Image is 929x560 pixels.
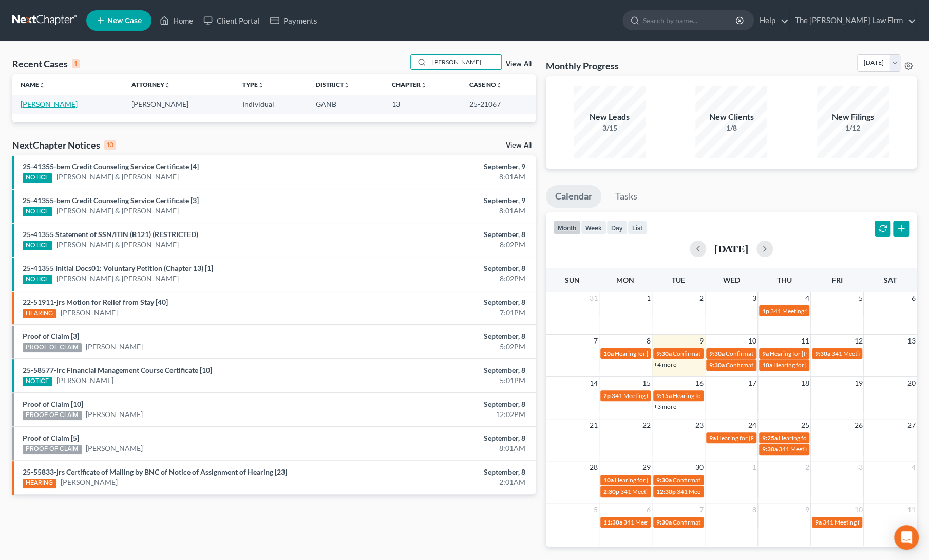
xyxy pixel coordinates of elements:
span: 22 [641,419,652,431]
div: 8:01AM [365,206,525,216]
i: unfold_more [496,82,502,88]
span: Hearing for [PERSON_NAME] & [PERSON_NAME] [773,361,908,369]
a: [PERSON_NAME] [61,308,118,318]
span: 9:30a [656,476,672,484]
h2: [DATE] [714,243,748,254]
span: 10 [853,503,863,516]
span: 11 [800,335,810,347]
span: 14 [589,377,599,389]
span: Confirmation Hearing for [PERSON_NAME] & [PERSON_NAME] [726,350,898,357]
div: 1/12 [817,123,889,133]
span: 3 [857,461,863,474]
i: unfold_more [164,82,170,88]
div: September, 9 [365,195,525,206]
a: The [PERSON_NAME] Law Firm [790,11,916,30]
span: 17 [747,377,757,389]
a: Proof of Claim [10] [23,400,83,408]
a: [PERSON_NAME] [86,443,143,454]
span: Fri [832,276,843,284]
span: 8 [646,335,652,347]
a: +3 more [654,403,676,410]
span: Sun [565,276,580,284]
span: 10a [603,476,614,484]
div: New Filings [817,111,889,123]
button: day [606,221,628,234]
a: 25-58577-lrc Financial Management Course Certificate [10] [23,366,212,374]
div: HEARING [23,309,56,318]
span: 1 [646,292,652,304]
a: 25-41355-bem Credit Counseling Service Certificate [3] [23,196,199,205]
span: 5 [593,503,599,516]
input: Search by name... [429,55,501,69]
span: 12 [853,335,863,347]
span: 9:30a [709,361,725,369]
a: 22-51911-jrs Motion for Relief from Stay [40] [23,298,168,306]
span: 341 Meeting for [PERSON_NAME] & [PERSON_NAME] [623,518,770,526]
a: Help [754,11,789,30]
div: September, 8 [365,365,525,375]
span: 341 Meeting for [PERSON_NAME] [823,518,915,526]
div: NOTICE [23,275,52,284]
span: Thu [777,276,792,284]
a: [PERSON_NAME] & [PERSON_NAME] [56,274,179,284]
a: 25-41355-bem Credit Counseling Service Certificate [4] [23,162,199,171]
span: 2p [603,392,611,400]
div: 2:01AM [365,477,525,487]
div: 1/8 [695,123,767,133]
div: 12:02PM [365,409,525,420]
span: 18 [800,377,810,389]
a: Tasks [606,185,647,208]
span: 4 [911,461,917,474]
div: PROOF OF CLAIM [23,411,82,420]
div: New Leads [574,111,646,123]
div: 7:01PM [365,308,525,318]
div: September, 8 [365,331,525,341]
span: 1 [751,461,757,474]
span: New Case [107,17,142,25]
a: View All [506,142,532,149]
span: Hearing for [PERSON_NAME] [717,434,797,442]
span: Hearing for [PERSON_NAME] [673,392,753,400]
a: Client Portal [198,11,265,30]
span: 11:30a [603,518,622,526]
span: Confirmation Hearing for [PERSON_NAME] [673,518,790,526]
span: 10 [747,335,757,347]
div: 1 [72,59,80,68]
span: 30 [694,461,705,474]
span: 9a [709,434,716,442]
span: Mon [616,276,634,284]
a: Districtunfold_more [315,81,349,88]
a: Case Nounfold_more [469,81,502,88]
a: 25-55833-jrs Certificate of Mailing by BNC of Notice of Assignment of Hearing [23] [23,467,287,476]
span: 6 [646,503,652,516]
a: 25-41355 Statement of SSN/ITIN (B121) (RESTRICTED) [23,230,198,239]
a: Typeunfold_more [242,81,264,88]
div: NOTICE [23,173,52,183]
div: September, 8 [365,467,525,477]
a: Chapterunfold_more [392,81,427,88]
span: 16 [694,377,705,389]
div: NOTICE [23,241,52,250]
span: 341 Meeting for [PERSON_NAME] [831,350,924,357]
div: 10 [104,140,116,150]
span: 9:30a [815,350,830,357]
span: 5 [857,292,863,304]
td: 25-21067 [461,95,536,114]
span: 9a [762,350,769,357]
div: 8:01AM [365,172,525,182]
span: 341 Meeting for [PERSON_NAME] [620,487,713,495]
a: 25-41355 Initial Docs01: Voluntary Petition (Chapter 13) [1] [23,264,213,273]
span: 24 [747,419,757,431]
span: 2 [804,461,810,474]
div: PROOF OF CLAIM [23,445,82,454]
button: list [628,221,647,234]
a: Calendar [546,185,601,208]
span: 7 [593,335,599,347]
span: 8 [751,503,757,516]
span: 9 [698,335,705,347]
div: September, 8 [365,229,525,240]
span: Hearing for [PERSON_NAME] [779,434,859,442]
a: [PERSON_NAME] & [PERSON_NAME] [56,206,179,216]
span: 15 [641,377,652,389]
div: NOTICE [23,377,52,386]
